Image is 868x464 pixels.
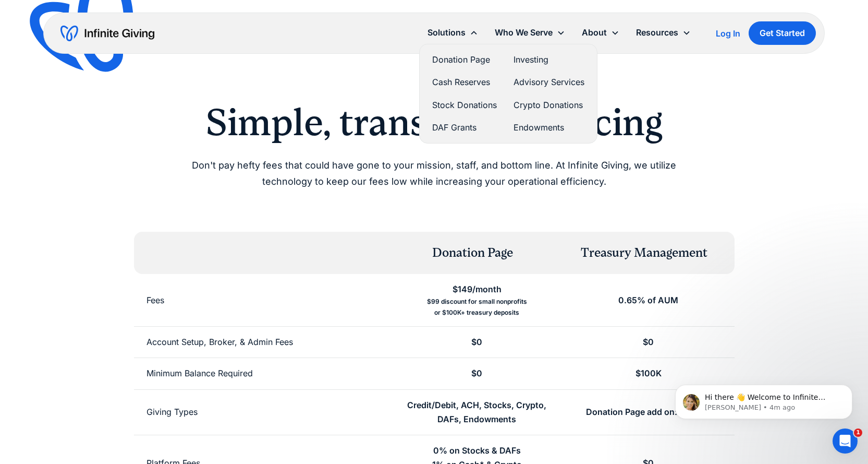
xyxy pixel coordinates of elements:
[514,121,584,135] a: Endowments
[419,44,597,144] nav: Solutions
[716,29,740,38] div: Log In
[716,27,740,40] a: Log In
[514,53,584,67] a: Investing
[581,244,707,262] div: Treasury Management
[833,429,858,454] iframe: Intercom live chat
[471,366,482,380] div: $0
[427,26,466,40] div: Solutions
[628,21,699,44] div: Resources
[146,335,293,349] div: Account Setup, Broker, & Admin Fees
[427,296,527,318] div: $99 discount for small nonprofits or $100K+ treasury deposits
[586,405,711,419] div: Donation Page add on: $99/mo
[618,293,678,307] div: 0.65% of AUM
[404,398,550,426] div: Credit/Debit, ACH, Stocks, Crypto, DAFs, Endowments
[419,21,486,44] div: Solutions
[146,405,198,419] div: Giving Types
[486,21,573,44] div: Who We Serve
[146,366,253,380] div: Minimum Balance Required
[60,25,154,42] a: home
[636,26,678,40] div: Resources
[432,75,497,89] a: Cash Reserves
[573,21,628,44] div: About
[659,363,868,436] iframe: Intercom notifications message
[432,244,513,262] div: Donation Page
[643,335,654,349] div: $0
[432,121,497,135] a: DAF Grants
[432,53,497,67] a: Donation Page
[749,21,816,45] a: Get Started
[471,335,482,349] div: $0
[432,98,497,112] a: Stock Donations
[514,98,584,112] a: Crypto Donations
[514,75,584,89] a: Advisory Services
[854,429,862,437] span: 1
[582,26,607,40] div: About
[635,366,662,380] div: $100K
[167,100,701,145] h2: Simple, transparent pricing
[453,282,502,296] div: $149/month
[495,26,553,40] div: Who We Serve
[167,158,701,189] p: Don't pay hefty fees that could have gone to your mission, staff, and bottom line. At Infinite Gi...
[146,293,164,307] div: Fees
